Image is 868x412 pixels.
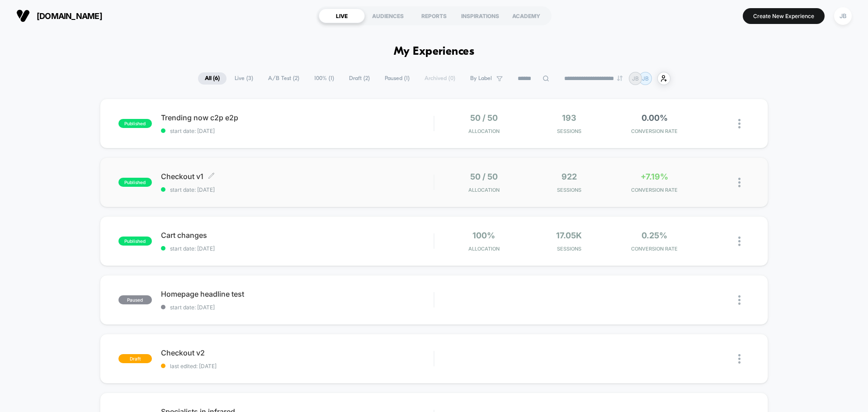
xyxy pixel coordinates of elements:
span: Sessions [529,246,610,252]
span: Live ( 3 ) [228,72,260,85]
div: ACADEMY [503,9,549,23]
span: draft [118,354,152,363]
span: 50 / 50 [470,113,498,123]
button: [DOMAIN_NAME] [14,9,105,23]
span: start date: [DATE] [161,245,434,252]
span: published [118,178,152,187]
span: Checkout v2 [161,348,434,357]
span: [DOMAIN_NAME] [37,11,102,21]
span: Allocation [468,128,500,134]
span: Checkout v1 [161,172,434,181]
h1: My Experiences [394,45,475,58]
button: Create New Experience [743,8,825,24]
img: close [738,119,741,128]
img: Visually logo [16,9,30,23]
span: published [118,119,152,128]
span: 0.00% [642,113,668,123]
span: 17.05k [556,231,582,240]
span: paused [118,295,152,304]
div: REPORTS [411,9,457,23]
span: A/B Test ( 2 ) [261,72,306,85]
span: +7.19% [641,172,668,181]
span: CONVERSION RATE [614,187,695,193]
span: Allocation [468,246,500,252]
span: CONVERSION RATE [614,246,695,252]
span: start date: [DATE] [161,186,434,193]
span: Cart changes [161,231,434,240]
p: JB [632,75,639,82]
span: CONVERSION RATE [614,128,695,134]
span: 100% [472,231,495,240]
div: LIVE [319,9,365,23]
button: JB [831,7,854,25]
p: JB [642,75,649,82]
span: start date: [DATE] [161,304,434,311]
span: By Label [470,75,492,82]
div: AUDIENCES [365,9,411,23]
div: INSPIRATIONS [457,9,503,23]
span: start date: [DATE] [161,128,434,134]
div: JB [834,7,852,25]
span: 922 [561,172,577,181]
span: Paused ( 1 ) [378,72,416,85]
span: Draft ( 2 ) [342,72,377,85]
span: Allocation [468,187,500,193]
span: Homepage headline test [161,289,434,298]
img: end [617,76,623,81]
span: Sessions [529,187,610,193]
span: Trending now c2p e2p [161,113,434,122]
img: close [738,295,741,305]
span: 0.25% [642,231,667,240]
span: 100% ( 1 ) [307,72,341,85]
span: last edited: [DATE] [161,363,434,369]
span: All ( 6 ) [198,72,226,85]
img: close [738,178,741,187]
span: 50 / 50 [470,172,498,181]
img: close [738,237,741,246]
img: close [738,354,741,364]
span: 193 [562,113,576,123]
span: Sessions [529,128,610,134]
span: published [118,237,152,246]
